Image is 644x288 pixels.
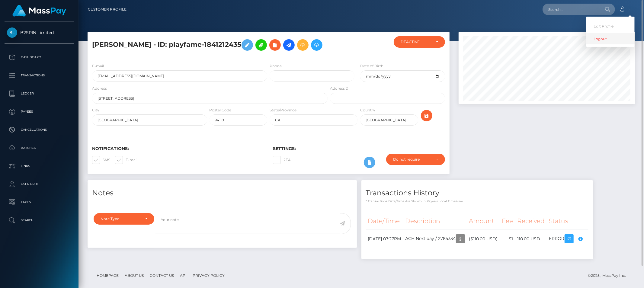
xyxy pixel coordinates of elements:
[7,180,72,189] p: User Profile
[7,107,72,116] p: Payees
[92,188,352,198] h4: Notes
[92,86,107,91] label: Address
[330,86,348,91] label: Address 2
[92,146,264,151] h6: Notifications:
[360,63,383,69] label: Date of Birth
[547,229,588,248] td: ERROR
[178,271,189,280] a: API
[101,216,140,221] div: Note Type
[467,229,500,248] td: ($110.00 USD)
[92,107,99,113] label: City
[5,50,74,65] a: Dashboard
[586,33,635,44] a: Logout
[7,53,72,62] p: Dashboard
[7,27,17,38] img: B2SPIN Limited
[273,146,445,151] h6: Settings:
[115,156,137,164] label: E-mail
[386,154,445,165] button: Do not require
[366,213,403,229] th: Date/Time
[366,188,588,198] h4: Transactions History
[547,213,588,229] th: Status
[7,71,72,80] p: Transactions
[7,89,72,98] p: Ledger
[366,199,588,203] p: * Transactions date/time are shown in payee's local timezone
[5,213,74,228] a: Search
[588,272,630,279] div: © 2025 , MassPay Inc.
[5,30,74,35] span: B2SPIN Limited
[403,229,467,248] td: ACH Next day / 2785334
[7,198,72,207] p: Taxes
[122,271,146,280] a: About Us
[403,213,467,229] th: Description
[500,213,515,229] th: Fee
[393,157,431,162] div: Do not require
[7,125,72,134] p: Cancellations
[92,63,104,69] label: E-mail
[210,107,232,113] label: Postal Code
[88,3,127,16] a: Customer Profile
[7,143,72,152] p: Batches
[586,21,635,32] a: Edit Profile
[366,229,403,248] td: [DATE] 07:27PM
[7,216,72,225] p: Search
[5,86,74,101] a: Ledger
[515,213,547,229] th: Received
[500,229,515,248] td: $1
[467,213,500,229] th: Amount
[190,271,227,280] a: Privacy Policy
[5,158,74,174] a: Links
[5,195,74,210] a: Taxes
[270,63,282,69] label: Phone
[543,4,599,15] input: Search...
[94,271,121,280] a: Homepage
[515,229,547,248] td: 110.00 USD
[92,36,324,54] h5: [PERSON_NAME] - ID: playfame-1841212435
[92,156,110,164] label: SMS
[12,5,66,17] img: MassPay Logo
[5,122,74,137] a: Cancellations
[401,40,431,44] div: DEACTIVE
[5,104,74,119] a: Payees
[5,140,74,155] a: Batches
[94,213,154,225] button: Note Type
[7,162,72,171] p: Links
[270,107,296,113] label: State/Province
[394,36,445,48] button: DEACTIVE
[283,39,295,51] a: Initiate Payout
[360,107,375,113] label: Country
[147,271,176,280] a: Contact Us
[5,68,74,83] a: Transactions
[273,156,291,164] label: 2FA
[5,177,74,192] a: User Profile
